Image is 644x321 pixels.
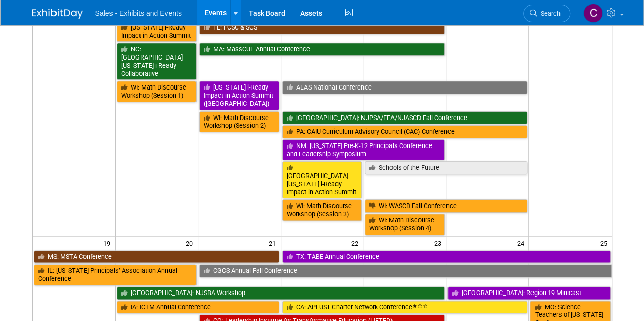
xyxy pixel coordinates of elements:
[282,81,528,94] a: ALAS National Conference
[185,237,198,249] span: 20
[268,237,281,249] span: 21
[117,301,279,314] a: IA: ICTM Annual Conference
[516,237,528,249] span: 24
[447,286,611,300] a: [GEOGRAPHIC_DATA]: Region 19 Minicast
[199,264,611,277] a: CGCS Annual Fall Conference
[95,9,182,17] span: Sales - Exhibits and Events
[117,43,197,80] a: NC: [GEOGRAPHIC_DATA][US_STATE] i-Ready Collaborative
[117,81,197,102] a: WI: Math Discourse Workshop (Session 1)
[282,125,528,138] a: PA: CAIU Curriculum Advisory Council (CAC) Conference
[34,264,197,285] a: IL: [US_STATE] Principals’ Association Annual Conference
[282,161,362,198] a: [GEOGRAPHIC_DATA][US_STATE] i-Ready Impact in Action Summit
[433,237,446,249] span: 23
[199,111,279,132] a: WI: Math Discourse Workshop (Session 2)
[102,237,115,249] span: 19
[199,43,445,56] a: MA: MassCUE Annual Conference
[365,161,527,174] a: Schools of the Future
[537,10,561,17] span: Search
[282,301,528,314] a: CA: APLUS+ Charter Network Conference
[199,21,445,34] a: FL: FCSC & SCS
[599,237,612,249] span: 25
[583,4,603,23] img: Christine Lurz
[523,5,570,22] a: Search
[117,21,197,42] a: [US_STATE] i-Ready Impact in Action Summit
[117,286,445,300] a: [GEOGRAPHIC_DATA]: NJSBA Workshop
[282,139,445,160] a: NM: [US_STATE] Pre-K-12 Principals Conference and Leadership Symposium
[365,214,445,235] a: WI: Math Discourse Workshop (Session 4)
[365,199,527,213] a: WI: WASCD Fall Conference
[34,250,279,264] a: MS: MSTA Conference
[282,199,362,220] a: WI: Math Discourse Workshop (Session 3)
[32,9,83,19] img: ExhibitDay
[282,250,611,264] a: TX: TABE Annual Conference
[199,81,279,110] a: [US_STATE] i-Ready Impact in Action Summit ([GEOGRAPHIC_DATA])
[282,111,528,125] a: [GEOGRAPHIC_DATA]: NJPSA/FEA/NJASCD Fall Conference
[350,237,363,249] span: 22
